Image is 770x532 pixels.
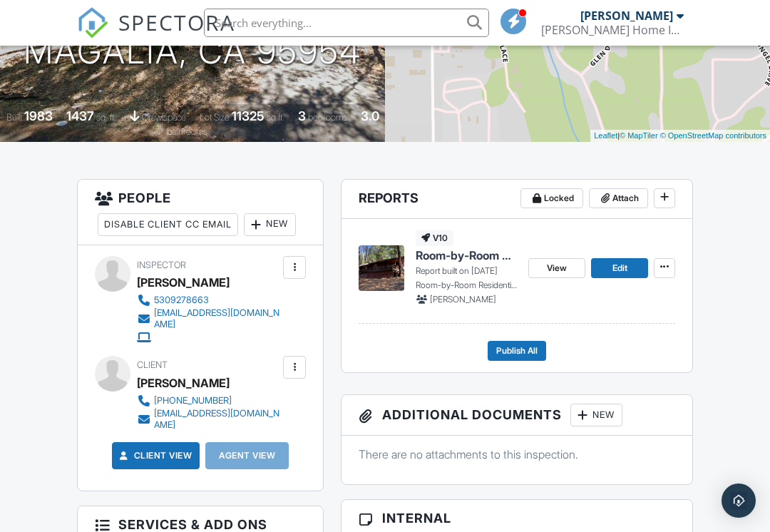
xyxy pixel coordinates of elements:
[137,408,279,431] a: [EMAIL_ADDRESS][DOMAIN_NAME]
[117,449,192,463] a: Client View
[620,131,658,140] a: © MapTiler
[200,112,230,123] span: Lot Size
[96,112,116,123] span: sq. ft.
[137,394,279,408] a: [PHONE_NUMBER]
[137,272,230,293] div: [PERSON_NAME]
[232,108,265,123] div: 11325
[137,260,186,270] span: Inspector
[580,9,673,23] div: [PERSON_NAME]
[118,7,235,37] span: SPECTORA
[6,112,22,123] span: Built
[167,126,207,137] span: bathrooms
[98,213,238,236] div: Disable Client CC Email
[154,307,279,330] div: [EMAIL_ADDRESS][DOMAIN_NAME]
[660,131,766,140] a: © OpenStreetMap contributors
[541,23,684,37] div: Mitchell Home Inspections
[244,213,296,236] div: New
[570,404,622,426] div: New
[722,484,756,518] div: Open Intercom Messenger
[66,108,94,123] div: 1437
[137,293,279,307] a: 5309278663
[77,7,108,39] img: The Best Home Inspection Software - Spectora
[24,108,53,123] div: 1983
[154,408,279,431] div: [EMAIL_ADDRESS][DOMAIN_NAME]
[590,130,770,142] div: |
[154,395,232,406] div: [PHONE_NUMBER]
[267,112,284,123] span: sq.ft.
[361,108,379,123] div: 3.0
[359,446,675,462] p: There are no attachments to this inspection.
[78,180,323,245] h3: People
[594,131,617,140] a: Leaflet
[308,112,347,123] span: bedrooms
[77,19,235,49] a: SPECTORA
[342,395,692,436] h3: Additional Documents
[298,108,306,123] div: 3
[137,359,168,370] span: Client
[137,372,230,394] div: [PERSON_NAME]
[142,112,186,123] span: crawlspace
[204,9,489,37] input: Search everything...
[154,295,209,306] div: 5309278663
[137,307,279,330] a: [EMAIL_ADDRESS][DOMAIN_NAME]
